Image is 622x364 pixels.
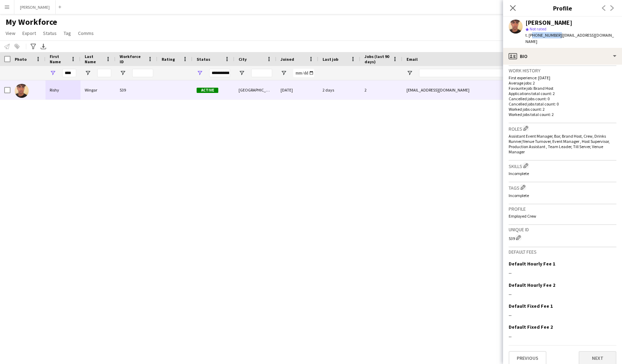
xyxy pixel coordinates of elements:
a: Comms [75,29,97,38]
span: Status [197,57,210,62]
div: -- [509,270,616,276]
p: Worked jobs count: 2 [509,107,616,112]
h3: Default Hourly Fee 2 [509,282,555,288]
p: Employed Crew [509,213,616,219]
button: Open Filter Menu [407,70,413,76]
p: Cancelled jobs count: 0 [509,96,616,101]
button: [PERSON_NAME] [14,0,56,14]
p: Incomplete [509,193,616,198]
button: Open Filter Menu [85,70,91,76]
h3: Default fees [509,249,616,255]
span: City [239,57,247,62]
span: Last Name [85,54,103,64]
button: Open Filter Menu [120,70,126,76]
span: Active [197,88,218,93]
span: Rating [162,57,175,62]
h3: Unique ID [509,226,616,233]
h3: Default Hourly Fee 1 [509,261,555,267]
span: Photo [15,57,27,62]
a: View [3,29,18,38]
p: Favourite job: Brand Host [509,86,616,91]
div: [DATE] [276,80,318,100]
input: Last Name Filter Input [97,69,111,77]
a: Tag [61,29,74,38]
div: Wingar [80,80,115,100]
span: First Name [50,54,68,64]
button: Open Filter Menu [50,70,56,76]
p: Cancelled jobs total count: 0 [509,101,616,107]
div: 539 [115,80,157,100]
button: Open Filter Menu [197,70,203,76]
span: Joined [281,57,294,62]
h3: Profile [503,3,622,13]
div: 2 days [318,80,360,100]
p: Worked jobs total count: 2 [509,112,616,117]
input: Joined Filter Input [293,69,314,77]
app-action-btn: Export XLSX [39,42,48,51]
h3: Roles [509,125,616,132]
span: Assistant Event Manager, Bar, Brand Host, Crew, Drinks Runner/Venue Turnover, Event Manager , Hos... [509,133,610,154]
h3: Tags [509,184,616,191]
input: Workforce ID Filter Input [132,69,153,77]
img: Rishy Wingar [15,84,29,98]
h3: Skills [509,162,616,169]
div: Bio [503,48,622,65]
div: -- [509,333,616,340]
button: Open Filter Menu [239,70,245,76]
div: 2 [360,80,402,100]
span: Workforce ID [120,54,145,64]
div: -- [509,312,616,318]
div: 539 [509,234,616,241]
span: Status [43,30,57,36]
a: Status [40,29,59,38]
div: [PERSON_NAME] [525,20,572,26]
a: Export [20,29,39,38]
h3: Profile [509,206,616,212]
span: Jobs (last 90 days) [365,54,390,64]
input: City Filter Input [251,69,272,77]
p: First experience: [DATE] [509,75,616,80]
span: Last job [323,57,338,62]
p: Applications total count: 2 [509,91,616,96]
div: -- [509,291,616,297]
input: First Name Filter Input [62,69,76,77]
p: Incomplete [509,171,616,176]
h3: Default Fixed Fee 1 [509,303,553,309]
span: t. [PHONE_NUMBER] [525,32,562,38]
span: Email [407,57,418,62]
span: My Workforce [6,17,57,27]
div: [GEOGRAPHIC_DATA] [234,80,276,100]
span: View [6,30,15,36]
p: Average jobs: 2 [509,80,616,86]
div: [EMAIL_ADDRESS][DOMAIN_NAME] [402,80,542,100]
span: Comms [78,30,94,36]
h3: Work history [509,67,616,74]
input: Email Filter Input [419,69,538,77]
button: Open Filter Menu [281,70,287,76]
span: Not rated [530,26,546,31]
span: Tag [64,30,71,36]
app-action-btn: Advanced filters [29,42,37,51]
div: Rishy [45,80,80,100]
h3: Default Fixed Fee 2 [509,324,553,330]
span: | [EMAIL_ADDRESS][DOMAIN_NAME] [525,32,614,44]
span: Export [22,30,36,36]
